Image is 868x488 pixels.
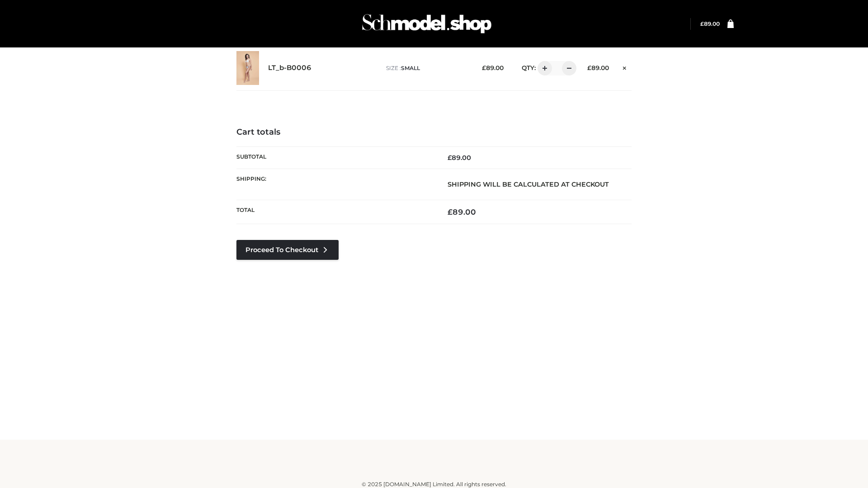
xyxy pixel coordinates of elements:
[236,240,339,260] a: Proceed to Checkout
[359,6,495,42] img: Schmodel Admin 964
[268,64,311,72] a: LT_b-B0006
[448,154,452,162] span: £
[587,64,591,71] span: £
[236,169,434,200] th: Shipping:
[236,146,434,169] th: Subtotal
[448,207,453,216] span: £
[448,154,471,162] bdi: 89.00
[448,180,609,188] strong: Shipping will be calculated at checkout
[513,61,573,75] div: QTY:
[700,20,720,27] a: £89.00
[482,64,504,71] bdi: 89.00
[386,64,468,72] p: size :
[700,20,720,27] bdi: 89.00
[236,127,632,137] h4: Cart totals
[401,65,420,71] span: SMALL
[700,20,704,27] span: £
[587,64,609,71] bdi: 89.00
[236,51,259,85] img: LT_b-B0006 - SMALL
[618,61,632,73] a: Remove this item
[236,200,434,224] th: Total
[448,207,476,216] bdi: 89.00
[482,64,486,71] span: £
